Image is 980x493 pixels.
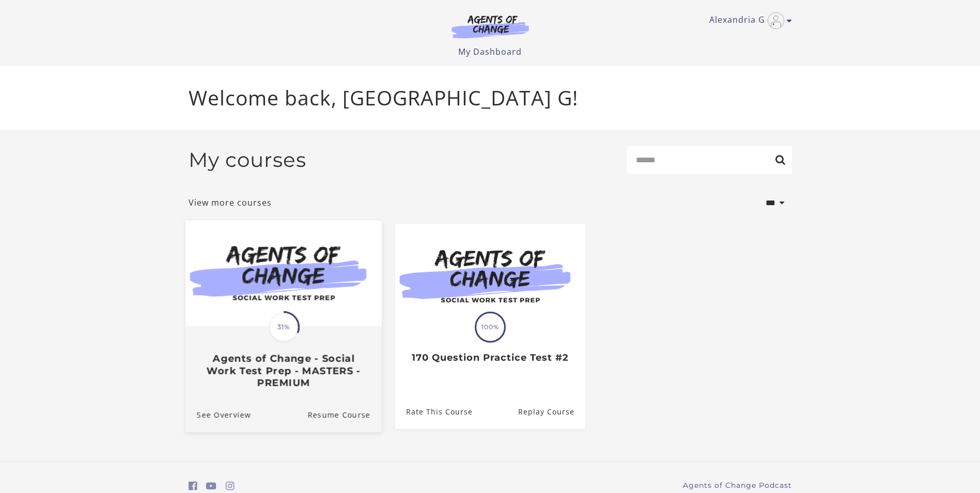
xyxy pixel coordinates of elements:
[189,196,272,209] a: View more courses
[206,481,216,491] i: https://www.youtube.com/c/AgentsofChangeTestPrepbyMeaganMitchell (Open in a new window)
[395,395,473,428] a: 170 Question Practice Test #2: Rate This Course
[189,83,792,113] p: Welcome back, [GEOGRAPHIC_DATA] G!
[458,46,522,57] a: My Dashboard
[269,313,298,342] span: 31%
[683,480,792,491] a: Agents of Change Podcast
[189,481,197,491] i: https://www.facebook.com/groups/aswbtestprep (Open in a new window)
[185,397,251,432] a: Agents of Change - Social Work Test Prep - MASTERS - PREMIUM: See Overview
[476,313,504,341] span: 100%
[189,148,306,172] h2: My courses
[196,352,370,389] h3: Agents of Change - Social Work Test Prep - MASTERS - PREMIUM
[441,14,540,38] img: Agents of Change Logo
[709,12,787,29] a: Toggle menu
[226,481,235,491] i: https://www.instagram.com/agentsofchangeprep/ (Open in a new window)
[406,352,574,364] h3: 170 Question Practice Test #2
[307,397,382,432] a: Agents of Change - Social Work Test Prep - MASTERS - PREMIUM: Resume Course
[518,395,585,428] a: 170 Question Practice Test #2: Resume Course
